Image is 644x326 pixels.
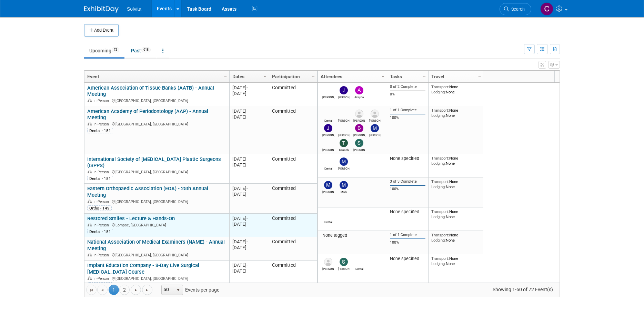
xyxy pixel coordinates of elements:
[246,239,248,244] span: -
[87,198,226,204] div: [GEOGRAPHIC_DATA], [GEOGRAPHIC_DATA]
[97,285,108,295] a: Go to the previous page
[390,240,426,245] div: 100%
[232,91,266,96] div: [DATE]
[88,170,92,173] img: In-Person Event
[477,74,482,79] span: Column Settings
[322,166,334,170] div: Dental Events
[100,287,105,293] span: Go to the previous page
[431,156,449,161] span: Transport:
[89,287,94,293] span: Go to the first page
[431,108,481,118] div: None None
[87,169,226,175] div: [GEOGRAPHIC_DATA], [GEOGRAPHIC_DATA]
[88,99,92,102] img: In-Person Event
[232,71,264,82] a: Dates
[431,209,481,219] div: None None
[93,170,111,174] span: In-Person
[88,276,92,280] img: In-Person Event
[93,223,111,227] span: In-Person
[321,71,382,82] a: Attendees
[153,285,226,295] span: Events per page
[262,74,268,79] span: Column Settings
[324,124,332,132] img: Jeremy Northcutt
[87,252,226,258] div: [GEOGRAPHIC_DATA], [GEOGRAPHIC_DATA]
[246,109,248,114] span: -
[431,84,481,94] div: None None
[322,266,334,271] div: David Garfinkel
[338,189,350,194] div: Mark Cassani
[338,132,350,137] div: Megan McFall
[222,71,230,81] a: Column Settings
[84,44,124,57] a: Upcoming72
[431,184,446,189] span: Lodging:
[246,216,248,221] span: -
[87,108,208,121] a: American Academy of Periodontology (AAP) - Annual Meeting
[355,110,363,118] img: Ron Mercier
[390,92,426,97] div: 0%
[540,2,553,16] img: Cindy Miller
[87,205,112,211] div: Ortho - 149
[355,124,363,132] img: Brandon Woods
[324,258,332,266] img: David Garfinkel
[232,262,266,268] div: [DATE]
[431,238,446,243] span: Lodging:
[371,124,379,132] img: Matthew Burns
[390,84,426,89] div: 0 of 2 Complete
[340,157,348,166] img: Matthew Burns
[431,90,446,94] span: Lodging:
[353,132,365,137] div: Brandon Woods
[87,222,226,228] div: Lompoc, [GEOGRAPHIC_DATA]
[353,147,365,152] div: Sharon Smith
[87,262,199,275] a: Implant Education Company - 3-Day Live Surgical [MEDICAL_DATA] Course
[269,184,317,214] td: Committed
[355,139,363,147] img: Sharon Smith
[422,74,427,79] span: Column Settings
[87,215,175,222] a: Restored Smiles - Lecture & Hands-On
[431,233,449,237] span: Transport:
[355,86,363,94] img: Aireyon Guy
[338,147,350,152] div: Tiannah Halcomb
[87,156,221,169] a: International Society of [MEDICAL_DATA] Plastic Surgeons (ISPPS)
[431,71,479,82] a: Travel
[232,245,266,251] div: [DATE]
[390,209,426,215] div: None specified
[269,106,317,154] td: Committed
[322,147,334,152] div: Paul Lehner
[390,108,426,113] div: 1 of 1 Complete
[431,113,446,118] span: Lodging:
[355,258,363,266] img: Dental Events
[421,71,429,81] a: Column Settings
[431,179,449,184] span: Transport:
[87,282,113,288] div: Dental - 151
[232,221,266,227] div: [DATE]
[476,71,484,81] a: Column Settings
[269,237,317,261] td: Committed
[127,6,141,12] span: Solvita
[142,285,152,295] a: Go to the last page
[93,253,111,257] span: In-Person
[390,156,426,161] div: None specified
[93,122,111,126] span: In-Person
[232,156,266,162] div: [DATE]
[87,239,225,252] a: National Association of Medical Examiners (NAME) - Annual Meeting
[310,71,318,81] a: Column Settings
[84,6,119,13] img: ExhibitDay
[232,185,266,191] div: [DATE]
[369,118,381,122] div: Lisa Stratton
[353,266,365,271] div: Dental Events
[486,285,560,294] span: Showing 1-50 of 72 Event(s)
[232,108,266,114] div: [DATE]
[380,74,386,79] span: Column Settings
[133,287,139,293] span: Go to the next page
[93,276,111,281] span: In-Person
[87,176,113,181] div: Dental - 151
[340,139,348,147] img: Tiannah Halcomb
[431,161,446,166] span: Lodging:
[340,124,348,132] img: Megan McFall
[390,233,426,237] div: 1 of 1 Complete
[87,98,226,103] div: [GEOGRAPHIC_DATA], [GEOGRAPHIC_DATA]
[390,187,426,192] div: 100%
[87,229,113,234] div: Dental - 151
[88,223,92,226] img: In-Person Event
[93,200,111,204] span: In-Person
[162,285,173,295] span: 50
